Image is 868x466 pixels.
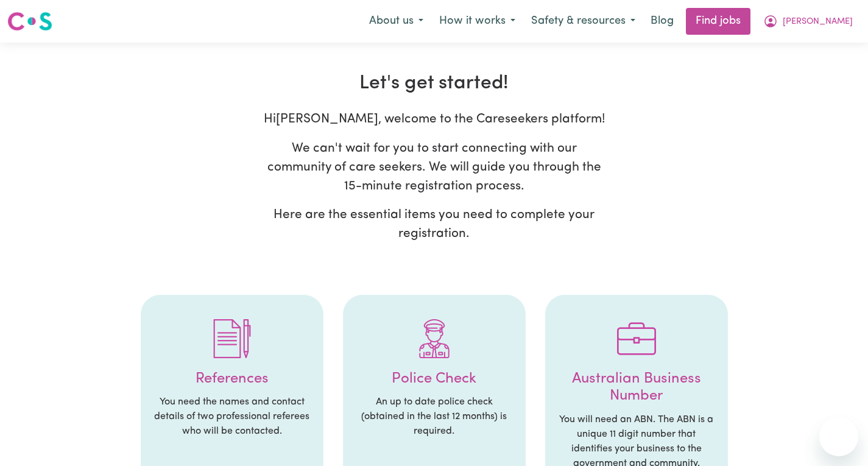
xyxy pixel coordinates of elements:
button: My Account [755,9,861,34]
p: You need the names and contact details of two professional referees who will be contacted. [153,395,311,439]
h4: References [153,370,311,388]
img: Careseekers logo [7,10,52,32]
h4: Australian Business Number [557,370,716,406]
button: About us [361,9,431,34]
h4: Police Check [355,370,513,388]
p: We can't wait for you to start connecting with our community of care seekers. We will guide you t... [261,139,608,196]
p: An up to date police check (obtained in the last 12 months) is required. [355,395,513,439]
a: Find jobs [686,8,750,35]
iframe: Button to launch messaging window [819,417,858,456]
p: Here are the essential items you need to complete your registration. [261,205,608,243]
button: Safety & resources [523,9,643,34]
span: [PERSON_NAME] [783,15,853,29]
p: Hi [PERSON_NAME] , welcome to the Careseekers platform! [261,110,608,129]
a: Careseekers logo [7,7,52,35]
button: How it works [431,9,523,34]
h2: Let's get started! [80,72,789,95]
a: Blog [643,8,681,35]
